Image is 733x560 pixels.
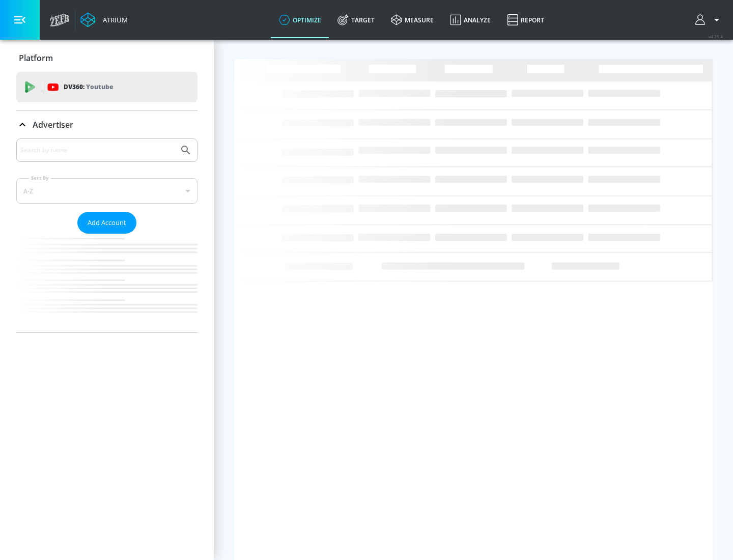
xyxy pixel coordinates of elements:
[29,175,51,181] label: Sort By
[499,2,552,38] a: Report
[33,119,73,130] p: Advertiser
[383,2,442,38] a: measure
[88,217,126,229] span: Add Account
[271,2,329,38] a: optimize
[16,110,198,139] div: Advertiser
[77,212,136,234] button: Add Account
[709,34,723,39] span: v 4.25.4
[19,52,53,64] p: Platform
[16,72,198,102] div: DV360: Youtube
[20,144,175,157] input: Search by name
[442,2,499,38] a: Analyze
[86,81,113,92] p: Youtube
[80,12,128,27] a: Atrium
[99,15,128,24] div: Atrium
[329,2,383,38] a: Target
[16,44,198,72] div: Platform
[64,81,113,93] p: DV360:
[16,234,198,332] nav: list of Advertiser
[16,178,198,204] div: A-Z
[16,138,198,332] div: Advertiser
